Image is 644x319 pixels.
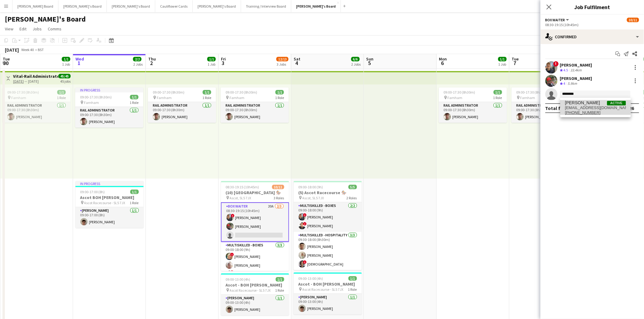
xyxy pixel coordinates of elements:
[366,56,374,62] span: Sun
[294,202,362,232] app-card-role: Multiskilled - Boxes2/209:00-18:00 (9h)![PERSON_NAME]![PERSON_NAME]
[2,102,71,123] app-card-role: Rail Administrator1/109:00-17:30 (8h30m)[PERSON_NAME]
[274,196,284,200] span: 3 Roles
[58,74,71,78] span: 45/45
[226,185,259,189] span: 08:30-19:15 (10h45m)
[13,79,24,84] tcxspan: Call 29-09-2025 via 3CX
[294,294,362,314] app-card-role: [PERSON_NAME]1/109:00-13:00 (4h)[PERSON_NAME]
[565,100,600,105] span: James Dale
[448,95,463,100] span: Farnham
[276,277,284,282] span: 1/1
[493,95,502,100] span: 1 Role
[230,270,234,274] span: !
[58,0,107,12] button: [PERSON_NAME]'s Board
[277,62,288,67] div: 3 Jobs
[565,110,601,115] tcxspan: Call +447460629996 via 3CX
[84,100,99,105] span: Farnham
[541,3,644,11] h3: Job Fulfilment
[294,181,362,270] app-job-card: 09:00-18:00 (9h)5/5(5) Ascot Racecourse 🏇🏼 Ascot, SL5 7JX2 RolesMultiskilled - Boxes2/209:00-18:0...
[148,102,216,123] app-card-role: Rail Administrator1/109:00-17:30 (8h30m)[PERSON_NAME]
[75,207,144,228] app-card-role: [PERSON_NAME]1/109:00-17:00 (8h)[PERSON_NAME]
[569,68,583,73] div: 33.4km
[229,95,244,100] span: Farnham
[444,90,475,94] span: 09:00-17:30 (8h30m)
[221,190,289,195] h3: (10) [GEOGRAPHIC_DATA] 🏇🏼
[75,60,84,67] span: 1
[230,288,271,293] span: Ascot Racecourse - SL5 7JX
[220,60,226,67] span: 3
[193,0,241,12] button: [PERSON_NAME]'s Board
[75,87,143,128] div: In progress09:00-17:30 (8h30m)1/1 Farnham1 RoleRail Administrator1/109:00-17:30 (8h30m)[PERSON_NAME]
[62,57,70,61] span: 1/1
[5,47,19,53] div: [DATE]
[80,95,112,99] span: 09:00-17:30 (8h30m)
[560,76,592,81] div: [PERSON_NAME]
[148,87,216,123] app-job-card: 09:00-17:30 (8h30m)1/1 Farnham1 RoleRail Administrator1/109:00-17:30 (8h30m)[PERSON_NAME]
[512,56,519,62] span: Tue
[75,56,84,62] span: Wed
[553,61,559,67] span: !
[221,87,289,123] app-job-card: 09:00-17:30 (8h30m)1/1 Farnham1 RoleRail Administrator1/109:00-17:30 (8h30m)[PERSON_NAME]
[75,87,143,92] div: In progress
[13,79,58,84] div: → [DATE]
[230,196,251,200] span: Ascot, SL5 7JX
[202,95,211,100] span: 1 Role
[294,281,362,287] h3: Ascot - BOH [PERSON_NAME]
[12,0,58,12] button: [PERSON_NAME] Board
[130,201,139,205] span: 1 Role
[221,102,289,123] app-card-role: Rail Administrator1/109:00-17:30 (8h30m)[PERSON_NAME]
[38,47,44,52] div: BST
[221,202,289,242] app-card-role: BOX Waiter20A2/308:30-19:15 (10h45m)![PERSON_NAME][PERSON_NAME]
[303,260,307,264] span: !
[541,29,644,44] div: Confirmed
[294,190,362,195] h3: (5) Ascot Racecourse 🏇🏼
[560,62,592,68] div: [PERSON_NAME]
[157,95,172,100] span: Farnham
[45,25,64,33] a: Comms
[80,190,105,194] span: 09:00-17:00 (8h)
[75,195,144,200] h3: Ascot BOH [PERSON_NAME]
[348,287,357,292] span: 1 Role
[545,18,565,22] span: BOX Waiter
[130,95,138,99] span: 1/1
[11,95,26,100] span: Farnham
[2,60,10,67] span: 30
[147,60,156,67] span: 2
[221,295,289,315] app-card-role: [PERSON_NAME]1/109:00-13:00 (4h)[PERSON_NAME]
[564,81,565,86] span: 4
[57,95,66,100] span: 1 Role
[221,282,289,288] h3: Ascot - BOH [PERSON_NAME]
[299,276,323,281] span: 09:00-13:00 (4h)
[226,277,250,282] span: 09:00-13:00 (4h)
[5,15,86,24] h1: [PERSON_NAME]'s Board
[84,201,125,205] span: Ascot Racecourse - SL5 7JX
[208,62,215,67] div: 1 Job
[5,26,13,32] span: View
[438,60,447,67] span: 6
[221,56,226,62] span: Fri
[439,87,507,123] div: 09:00-17:30 (8h30m)1/1 Farnham1 RoleRail Administrator1/109:00-17:30 (8h30m)[PERSON_NAME]
[275,288,284,293] span: 1 Role
[276,57,289,61] span: 12/13
[75,107,143,128] app-card-role: Rail Administrator1/109:00-17:30 (8h30m)[PERSON_NAME]
[133,62,143,67] div: 2 Jobs
[348,185,357,189] span: 5/5
[366,60,374,67] span: 5
[291,0,341,12] button: [PERSON_NAME]'s Board
[57,90,66,94] span: 1/1
[107,0,155,12] button: [PERSON_NAME]'s Board
[520,95,535,100] span: Farnham
[511,60,519,67] span: 7
[226,90,257,94] span: 09:00-17:30 (8h30m)
[512,87,580,123] app-job-card: 09:00-17:30 (8h30m)1/1 Farnham1 RoleRail Administrator1/109:00-17:30 (8h30m)[PERSON_NAME]
[20,47,35,52] span: Week 40
[241,0,291,12] button: Training / Interview Board
[293,60,300,67] span: 4
[294,273,362,314] div: 09:00-13:00 (4h)1/1Ascot - BOH [PERSON_NAME] Ascot Racecourse - SL5 7JX1 Role[PERSON_NAME]1/109:0...
[545,105,566,111] div: Total fee
[439,102,507,123] app-card-role: Rail Administrator1/109:00-17:30 (8h30m)[PERSON_NAME]
[2,87,71,123] app-job-card: 09:00-17:30 (8h30m)1/1 Farnham1 RoleRail Administrator1/109:00-17:30 (8h30m)[PERSON_NAME]
[567,81,579,86] div: 5.9km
